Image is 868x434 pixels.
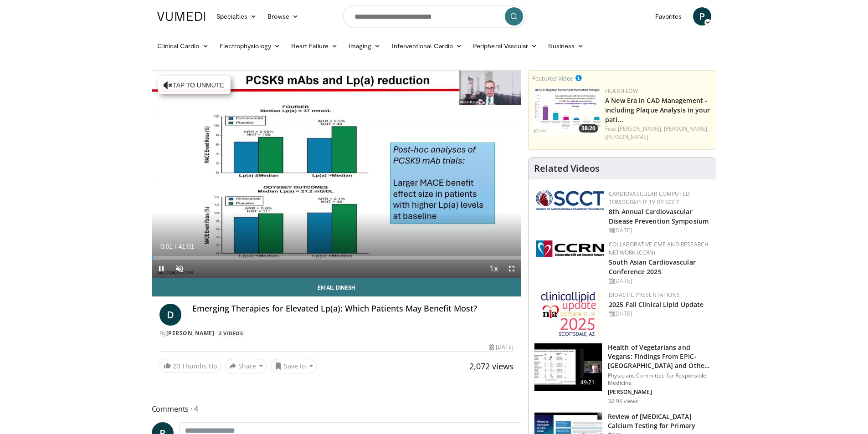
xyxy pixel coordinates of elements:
[534,343,602,391] img: 606f2b51-b844-428b-aa21-8c0c72d5a896.150x105_q85_crop-smart_upscale.jpg
[160,243,173,250] span: 0:01
[609,291,709,299] div: Didactic Presentations
[157,12,205,21] img: VuMedi Logo
[152,403,522,415] span: Comments 4
[484,260,503,278] button: Playback Rate
[170,260,189,278] button: Unmute
[192,304,514,314] h4: Emerging Therapies for Elevated Lp(a): Which Patients May Benefit Most?
[650,7,688,26] a: Favorites
[152,71,521,278] video-js: Video Player
[152,260,170,278] button: Pause
[609,300,704,309] a: 2025 Fall Clinical Lipid Update
[609,258,696,276] a: South Asian Cardiovascular Conference 2025
[469,361,514,372] span: 2,072 views
[609,240,709,256] a: Collaborative CME and Research Network (CCRN)
[605,125,712,141] div: Feat.
[536,240,604,257] img: a04ee3ba-8487-4636-b0fb-5e8d268f3737.png.150x105_q85_autocrop_double_scale_upscale_version-0.2.png
[262,7,304,26] a: Browse
[532,87,601,135] a: 38:20
[579,124,598,133] span: 38:20
[532,87,601,135] img: 738d0e2d-290f-4d89-8861-908fb8b721dc.150x105_q85_crop-smart_upscale.jpg
[175,243,177,250] span: /
[152,37,214,55] a: Clinical Cardio
[618,125,663,133] a: [PERSON_NAME],
[609,190,690,206] a: Cardiovascular Computed Tomography TV by SCCT
[489,343,514,351] div: [DATE]
[534,163,600,174] h4: Related Videos
[605,87,638,95] a: Heartflow
[467,37,543,55] a: Peripheral Vascular
[541,291,600,339] img: d65bce67-f81a-47c5-b47d-7b8806b59ca8.jpg.150x105_q85_autocrop_double_scale_upscale_version-0.2.jpg
[609,277,709,285] div: [DATE]
[173,362,180,370] span: 20
[159,359,221,373] a: 20 Thumbs Up
[608,398,638,405] p: 32.9K views
[225,359,267,373] button: Share
[271,359,317,373] button: Save to
[693,7,711,26] a: P
[152,278,521,296] a: Email Dinesh
[608,343,710,370] h3: Health of Vegetarians and Vegans: Findings From EPIC-[GEOGRAPHIC_DATA] and Othe…
[532,74,574,82] small: Featured Video
[214,37,286,55] a: Electrophysiology
[609,310,709,318] div: [DATE]
[503,260,521,278] button: Fullscreen
[343,5,525,27] input: Search topics, interventions
[609,226,709,235] div: [DATE]
[211,7,262,26] a: Specialties
[543,37,589,55] a: Business
[608,372,710,387] p: Physicians Committee for Responsible Medicine
[608,388,710,396] p: [PERSON_NAME]
[664,125,709,133] a: [PERSON_NAME],
[534,343,710,405] a: 49:21 Health of Vegetarians and Vegans: Findings From EPIC-[GEOGRAPHIC_DATA] and Othe… Physicians...
[536,190,604,210] img: 51a70120-4f25-49cc-93a4-67582377e75f.png.150x105_q85_autocrop_double_scale_upscale_version-0.2.png
[158,76,231,94] button: Tap to unmute
[605,96,710,124] a: A New Era in CAD Management - including Plaque Analysis in your pati…
[216,329,246,337] a: 2 Videos
[159,304,181,326] a: D
[577,378,599,387] span: 49:21
[166,329,215,337] a: [PERSON_NAME]
[605,133,648,141] a: [PERSON_NAME]
[609,207,709,225] a: 8th Annual Cardiovascular Disease Prevention Symposium
[178,243,194,250] span: 41:01
[286,37,343,55] a: Heart Failure
[152,256,521,260] div: Progress Bar
[159,329,514,337] div: By
[386,37,468,55] a: Interventional Cardio
[343,37,386,55] a: Imaging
